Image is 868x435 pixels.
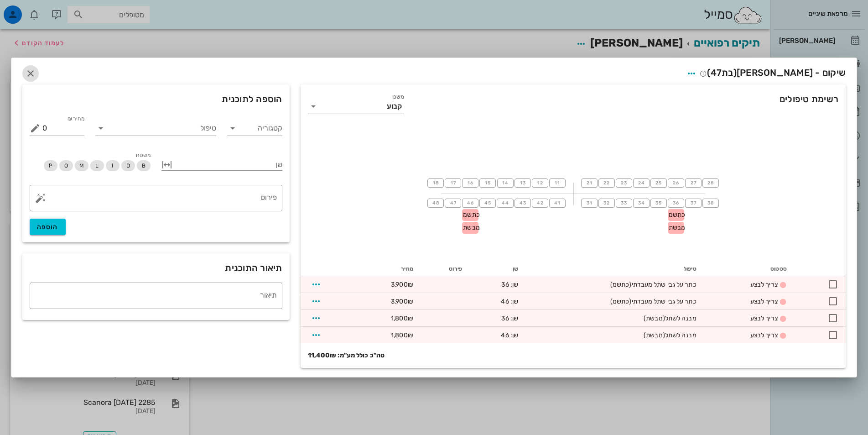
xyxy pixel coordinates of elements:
span: 22 [603,180,610,186]
div: מבנה לשתל [533,314,696,323]
span: 35 [655,200,662,206]
span: 14 [501,180,509,186]
span: 46 [467,200,474,206]
button: 22 [598,178,615,188]
button: 12 [532,178,548,188]
button: 18 [427,178,444,188]
label: משנן [392,94,404,100]
button: 42 [532,199,548,208]
span: 42 [536,200,544,206]
button: 35 [650,199,667,208]
span: I [112,160,113,171]
span: הוספה [37,223,58,231]
button: 47 [445,199,461,208]
button: 25 [650,178,667,188]
div: מבשת [668,222,684,234]
div: מבשת [462,222,478,234]
button: 38 [702,199,719,208]
span: B [142,160,146,171]
span: שיקום - [PERSON_NAME] [700,67,846,78]
button: 34 [633,199,650,208]
button: 21 [581,178,598,188]
button: 23 [616,178,632,188]
span: מבשת [669,224,685,231]
button: 11 [549,178,566,188]
button: 46 [462,199,478,208]
button: 24 [633,178,650,188]
div: כתשמ [668,209,684,221]
span: 3,900₪ [391,298,413,305]
span: 44 [501,200,509,206]
span: 25 [655,180,662,186]
button: 43 [515,199,531,208]
span: (כתשמ) [610,281,632,288]
div: שן: 46 [477,330,518,340]
button: 14 [497,178,514,188]
button: 17 [445,178,461,188]
span: (מבשת) [644,331,665,339]
span: כתשמ [463,211,479,219]
span: 24 [638,180,645,186]
div: הוספה לתוכנית [22,84,290,114]
span: 31 [586,200,593,206]
button: מחיר ₪ appended action [30,123,41,134]
th: שן [469,262,525,276]
span: 32 [603,200,610,206]
span: כתשמ [669,211,685,219]
span: 33 [620,200,628,206]
span: 11 [554,180,561,186]
span: 15 [484,180,491,186]
span: 34 [638,200,645,206]
button: הוספה [30,219,66,235]
button: 36 [668,199,684,208]
span: (כתשמ) [610,298,632,305]
button: 13 [515,178,531,188]
label: מחיר ₪ [68,115,85,122]
th: פירוט [421,262,469,276]
span: 16 [467,180,474,186]
span: 27 [690,180,697,186]
strong: סה"כ כולל מע"מ: 11,400₪ [308,351,385,361]
div: שן: 46 [477,297,518,306]
span: צריך לבצע [750,331,778,339]
span: 37 [690,200,697,206]
button: 31 [581,199,598,208]
button: 27 [685,178,702,188]
span: 43 [519,200,526,206]
span: מבשת [463,224,479,231]
span: 41 [554,200,561,206]
span: 1,800₪ [391,331,413,339]
div: כתשמ [462,209,478,221]
span: O [64,160,68,171]
div: שן: 36 [477,280,518,289]
span: 17 [449,180,457,186]
span: משטח [136,152,150,158]
span: 26 [672,180,680,186]
span: 21 [586,180,593,186]
button: 41 [549,199,566,208]
button: 26 [668,178,684,188]
div: רשימת טיפולים [301,84,846,125]
span: 13 [519,180,526,186]
span: 12 [536,180,544,186]
button: 32 [598,199,615,208]
div: תיאור התוכנית [22,253,290,283]
button: 16 [462,178,478,188]
span: P [49,160,52,171]
span: (בת ) [707,67,737,78]
span: צריך לבצע [750,298,778,305]
div: כתר על גבי שתל מעבדתי [533,280,696,289]
div: כתר על גבי שתל מעבדתי [533,297,696,306]
span: M [79,160,84,171]
span: 47 [711,67,722,78]
button: 33 [616,199,632,208]
th: סטטוס [704,262,794,276]
span: 18 [432,180,439,186]
th: טיפול [525,262,704,276]
span: 1,800₪ [391,314,413,322]
span: 28 [707,180,714,186]
span: 47 [449,200,457,206]
span: L [95,160,99,171]
span: (מבשת) [644,314,665,322]
span: 3,900₪ [391,281,413,288]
